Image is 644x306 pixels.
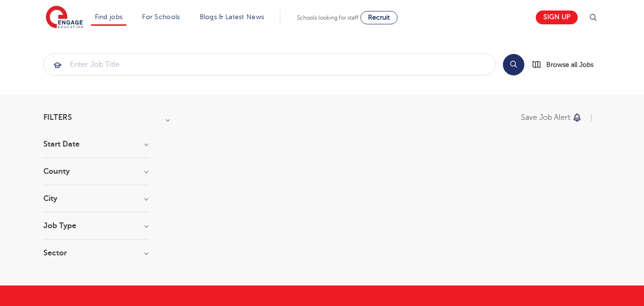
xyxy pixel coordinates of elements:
a: Browse all Jobs [532,59,601,70]
h3: Sector [43,249,148,257]
a: Blogs & Latest News [200,13,265,21]
button: Save job alert [521,114,583,121]
span: Filters [43,114,72,121]
img: Engage Education [46,6,83,30]
p: Save job alert [521,114,570,121]
a: For Schools [142,13,180,21]
div: Submit [43,53,496,75]
a: Find jobs [95,13,123,21]
button: Search [503,54,524,75]
a: Recruit [360,11,398,24]
h3: City [43,195,148,202]
a: Sign up [536,11,578,24]
span: Browse all Jobs [546,59,593,70]
input: Submit [44,54,495,75]
h3: Job Type [43,222,148,230]
h3: Start Date [43,140,148,148]
span: Recruit [368,14,390,21]
span: Schools looking for staff [297,14,358,21]
h3: County [43,168,148,175]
